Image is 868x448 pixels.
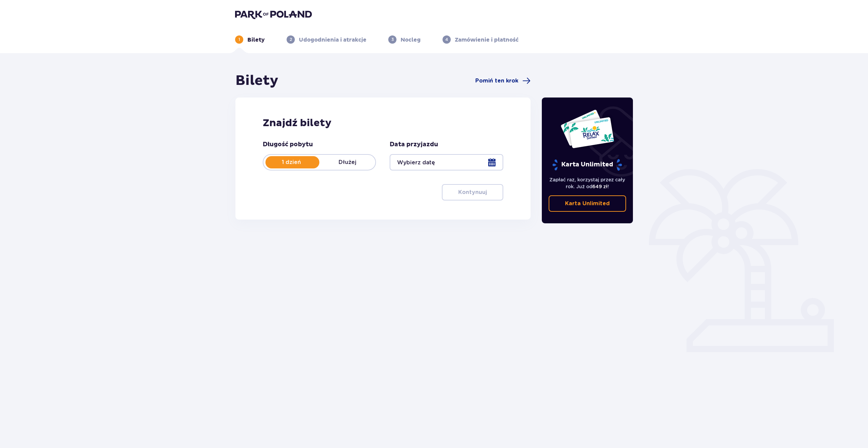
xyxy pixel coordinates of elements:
p: Karta Unlimited [552,159,623,171]
h1: Bilety [235,72,278,89]
div: 4Zamówienie i płatność [443,35,519,44]
div: 2Udogodnienia i atrakcje [287,35,366,44]
span: Pomiń ten krok [475,77,518,85]
div: 3Nocleg [388,35,421,44]
p: Kontynuuj [458,189,487,196]
p: Nocleg [401,36,421,44]
div: 1Bilety [235,35,265,44]
p: Długość pobytu [263,140,313,149]
p: 3 [391,36,394,43]
p: Zapłać raz, korzystaj przez cały rok. Już od ! [549,176,626,190]
a: Karta Unlimited [549,195,626,212]
p: 1 dzień [263,159,319,166]
span: 649 zł [592,184,608,189]
p: 2 [290,36,292,43]
p: Dłużej [319,159,375,166]
h2: Znajdź bilety [263,117,503,130]
p: Zamówienie i płatność [455,36,519,44]
p: Data przyjazdu [390,140,438,149]
p: 4 [445,36,448,43]
a: Pomiń ten krok [475,77,531,85]
img: Park of Poland logo [235,10,312,19]
p: Udogodnienia i atrakcje [299,36,366,44]
button: Kontynuuj [442,184,503,200]
p: Bilety [247,36,265,44]
p: Karta Unlimited [565,200,610,207]
img: Dwie karty całoroczne do Suntago z napisem 'UNLIMITED RELAX', na białym tle z tropikalnymi liśćmi... [560,109,614,149]
p: 1 [238,36,240,43]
